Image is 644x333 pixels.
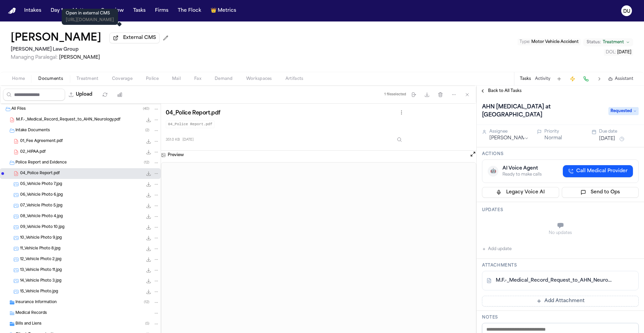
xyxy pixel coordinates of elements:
[20,225,64,230] span: 09_Vehicle Photo 10.jpg
[20,214,63,220] span: 08_Vehicle Photo 4.jpg
[583,38,633,46] button: Change status from Treatment
[617,50,631,54] span: [DATE]
[20,171,60,177] span: 04_Police Report.pdf
[20,182,62,187] span: 05_Vehicle Photo 7.jpg
[599,129,639,134] div: Due date
[482,230,639,236] div: No updates
[11,32,101,44] button: Edit matter name
[145,149,152,155] button: Download 02_HIPAA.pdf
[112,76,132,82] span: Coverage
[145,322,149,326] span: ( 5 )
[166,137,180,142] span: 351.0 KB
[21,5,44,17] button: Intakes
[145,116,152,123] button: Download M.F.-_Medical_Record_Request_to_AHN_Neurology.pdf
[145,181,152,188] button: Download 05_Vehicle Photo 7.jpg
[599,136,615,142] button: [DATE]
[145,278,152,284] button: Download 14_Vehicle Photo 3.jpg
[208,5,239,17] button: crownMetrics
[146,76,159,82] span: Police
[143,107,149,111] span: ( 40 )
[15,128,50,134] span: Intake Documents
[38,76,63,82] span: Documents
[145,224,152,231] button: Download 09_Vehicle Photo 10.jpg
[172,76,181,82] span: Mail
[11,55,58,60] span: Managing Paralegal:
[166,110,220,116] h3: 04_Police Report.pdf
[218,7,236,14] span: Metrics
[20,246,60,252] span: 11_Vehicle Photo 8.jpg
[15,311,47,316] span: Medical Records
[166,121,215,128] code: 04_Police Report.pdf
[20,139,63,144] span: 01_Fee Agreement.pdf
[246,76,272,82] span: Workspaces
[130,5,148,17] button: Tasks
[98,5,126,17] button: Overview
[145,202,152,209] button: Download 07_Vehicle Photo 5.jpg
[563,165,633,177] button: Call Medical Provider
[20,203,62,209] span: 07_Vehicle Photo 5.jpg
[123,35,156,41] span: External CMS
[568,74,577,84] button: Create Immediate Task
[20,268,62,273] span: 13_Vehicle Photo 11.jpg
[70,5,94,17] button: Matters
[20,149,46,155] span: 02_HIPAA.pdf
[384,92,406,97] div: 1 file selected
[194,76,201,82] span: Fax
[211,7,216,14] span: crown
[182,137,194,142] span: [DATE]
[20,278,61,284] span: 14_Vehicle Photo 3.jpg
[59,55,100,60] span: [PERSON_NAME]
[8,8,16,14] a: Home
[152,5,171,17] button: Firms
[520,76,531,82] button: Tasks
[15,160,67,166] span: Police Report and Evidence
[544,135,562,142] button: Normal
[502,165,542,172] div: AI Voice Agent
[470,151,476,157] button: Open preview
[145,192,152,198] button: Download 06_Vehicle Photo 6.jpg
[3,89,65,101] input: Search files
[145,256,152,263] button: Download 12_Vehicle Photo 2.jpg
[490,168,496,175] span: 🤖
[470,151,476,159] button: Open preview
[8,8,16,14] img: Finch Logo
[518,39,581,45] button: Edit Type: Motor Vehicle Accident
[20,192,63,198] span: 06_Vehicle Photo 6.jpg
[285,76,304,82] span: Artifacts
[12,76,25,82] span: Home
[482,245,512,253] button: Add update
[544,129,584,134] div: Priority
[606,50,616,54] span: DOL :
[145,235,152,241] button: Download 10_Vehicle Photo 9.jpg
[587,40,601,45] span: Status:
[531,40,579,44] span: Motor Vehicle Accident
[65,89,96,101] button: Upload
[145,213,152,220] button: Download 08_Vehicle Photo 4.jpg
[145,245,152,252] button: Download 11_Vehicle Photo 8.jpg
[145,138,152,145] button: Download 01_Fee Agreement.pdf
[48,5,66,17] a: Day 1
[175,5,204,17] button: The Flock
[393,134,406,146] button: Inspect
[608,107,639,115] span: Requested
[608,76,633,82] button: Assistant
[15,300,57,305] span: Insurance Information
[11,46,171,54] h2: [PERSON_NAME] Law Group
[615,76,633,82] span: Assistant
[20,257,61,263] span: 12_Vehicle Photo 2.jpg
[20,235,62,241] span: 10_Vehicle Photo 9.jpg
[603,40,624,45] span: Treatment
[76,76,99,82] span: Treatment
[145,288,152,295] button: Download 15_Vehicle Photo.jpg
[66,11,114,16] p: Open in external CMS
[554,74,564,84] button: Add Task
[11,32,101,44] h1: [PERSON_NAME]
[145,170,152,177] button: Download 04_Police Report.pdf
[502,172,542,177] div: Ready to make calls
[482,187,559,198] button: Legacy Voice AI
